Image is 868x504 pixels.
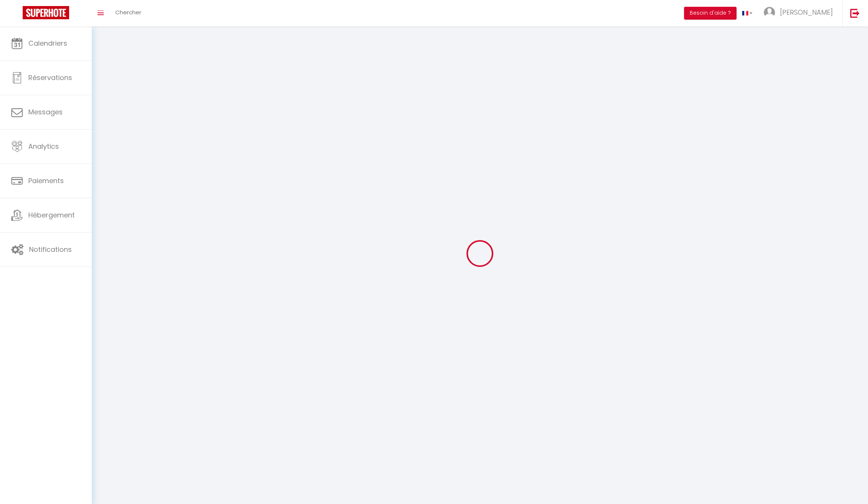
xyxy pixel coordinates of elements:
span: Chercher [115,8,141,16]
span: Messages [28,107,63,117]
img: ... [764,7,775,18]
img: logout [850,8,860,18]
span: Notifications [29,245,72,254]
span: [PERSON_NAME] [780,8,833,17]
img: Super Booking [23,6,69,19]
span: Hébergement [28,210,75,220]
button: Besoin d'aide ? [684,7,737,20]
span: Réservations [28,73,72,82]
span: Analytics [28,142,59,151]
span: Calendriers [28,39,67,48]
button: Ouvrir le widget de chat LiveChat [6,3,29,26]
span: Paiements [28,176,64,185]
